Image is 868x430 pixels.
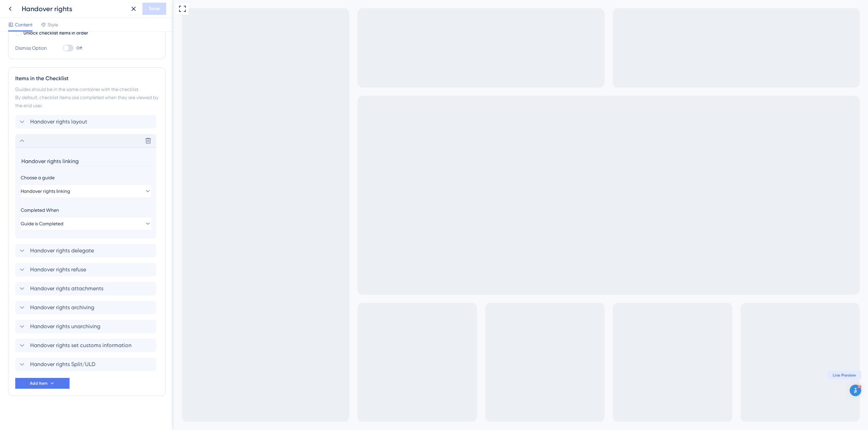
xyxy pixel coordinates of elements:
div: Choose a guide [21,174,151,182]
span: Handover rights linking [21,187,70,195]
button: Handover rights linking [21,184,151,198]
span: Content [15,21,33,29]
span: Guide is Completed [21,220,63,228]
span: Unlock checklist items in order [23,29,88,37]
span: Handover rights Split/ULD [30,360,95,368]
div: Items in the Checklist [15,74,158,83]
span: Handover rights delegate [30,247,94,255]
div: Completed When [21,206,151,214]
span: Handover rights refuse [30,266,86,274]
span: Live Preview [659,372,682,378]
button: Add Item [15,378,70,389]
button: Guide is Completed [21,217,151,230]
input: Header [21,156,152,166]
div: 8 [684,385,687,388]
span: Save [149,5,160,13]
span: Handover rights set customs information [30,341,132,349]
span: Handover rights layout [30,118,87,126]
img: launcher-image-alternative-text [678,387,686,394]
span: Handover rights unarchiving [30,322,100,331]
button: Save [142,3,166,15]
span: Off [76,45,82,51]
div: Guides should be in the same container with the checklist. By default, checklist items are comple... [15,85,158,110]
span: Handover rights archiving [30,303,94,312]
span: Style [47,21,58,29]
div: Dismiss Option [15,44,49,52]
button: launcher-image-alternative-text [676,385,688,396]
span: Handover rights attachments [30,285,103,293]
span: Add Item [30,381,47,386]
div: Open Checklist, remaining modules: 8 [676,385,688,396]
div: Handover rights [22,4,125,14]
